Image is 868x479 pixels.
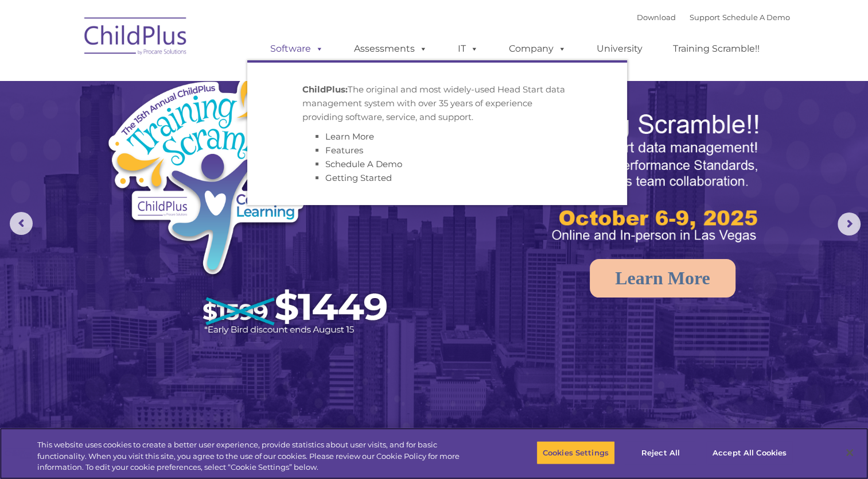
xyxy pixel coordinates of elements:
button: Accept All Cookies [706,441,793,465]
a: Support [690,13,720,22]
a: Assessments [342,37,439,60]
div: This website uses cookies to create a better user experience, provide statistics about user visit... [37,439,477,473]
a: Schedule A Demo [722,13,790,22]
button: Cookies Settings [536,441,615,465]
a: Learn More [325,131,374,142]
a: Software [259,37,335,60]
a: Download [637,13,676,22]
a: University [585,37,654,60]
p: The original and most widely-used Head Start data management system with over 35 years of experie... [302,83,572,124]
span: Phone number [159,123,208,132]
a: Training Scramble!! [661,37,771,60]
a: Schedule A Demo [325,159,402,169]
span: Last name [159,76,194,84]
button: Reject All [625,441,696,465]
img: ChildPlus by Procare Solutions [79,9,193,67]
strong: ChildPlus: [302,84,348,95]
a: Features [325,145,363,156]
font: | [637,13,790,22]
a: IT [446,37,490,60]
a: Company [497,37,578,60]
a: Learn More [590,259,735,298]
button: Close [837,440,862,465]
a: Getting Started [325,172,392,183]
